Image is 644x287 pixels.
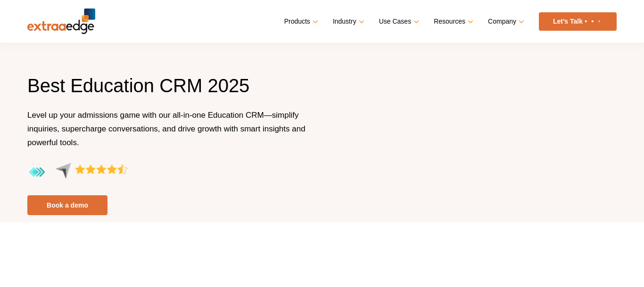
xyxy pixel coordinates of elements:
[27,195,107,215] a: Book a demo
[539,12,617,31] a: Let’s Talk
[333,15,363,28] a: Industry
[27,73,315,108] h1: Best Education CRM 2025
[284,15,316,28] a: Products
[434,15,471,28] a: Resources
[27,163,128,182] img: aggregate-rating-by-users
[27,111,305,147] span: Level up your admissions game with our all-in-one Education CRM—simplify inquiries, supercharge c...
[488,15,522,28] a: Company
[379,15,417,28] a: Use Cases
